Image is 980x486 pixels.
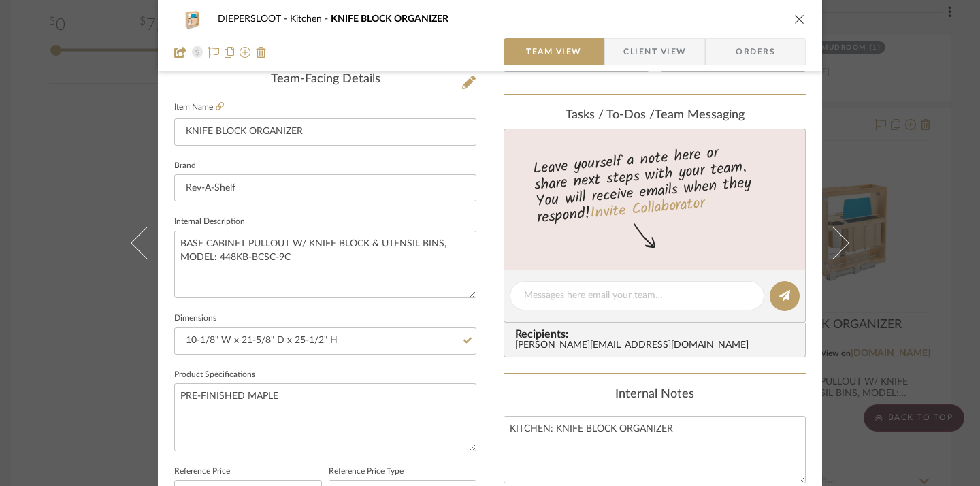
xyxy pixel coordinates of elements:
input: Enter Item Name [174,118,476,146]
div: team Messaging [504,108,806,123]
div: [PERSON_NAME][EMAIL_ADDRESS][DOMAIN_NAME] [515,340,800,351]
label: Brand [174,163,196,169]
img: Remove from project [256,47,267,58]
label: Product Specifications [174,372,255,378]
span: Team View [526,38,582,65]
span: KNIFE BLOCK ORGANIZER [331,14,448,24]
span: DIEPERSLOOT [218,14,290,24]
label: Item Name [174,101,224,113]
label: Reference Price [174,468,230,475]
input: Enter the dimensions of this item [174,327,476,355]
span: Kitchen [290,14,331,24]
span: Recipients: [515,328,800,340]
button: close [794,13,806,25]
label: Internal Description [174,218,245,225]
input: Enter Brand [174,174,476,201]
div: Leave yourself a note here or share next steps with your team. You will receive emails when they ... [502,138,808,229]
span: Orders [721,38,790,65]
span: Tasks / To-Dos / [566,109,655,121]
label: Dimensions [174,315,216,322]
span: Client View [623,38,686,65]
div: Internal Notes [504,387,806,402]
a: Invite Collaborator [589,192,706,226]
img: 5677f45b-ee1e-4958-bc68-4beec58cc10e_48x40.jpg [174,5,207,33]
div: Team-Facing Details [174,72,476,87]
label: Reference Price Type [329,468,404,475]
